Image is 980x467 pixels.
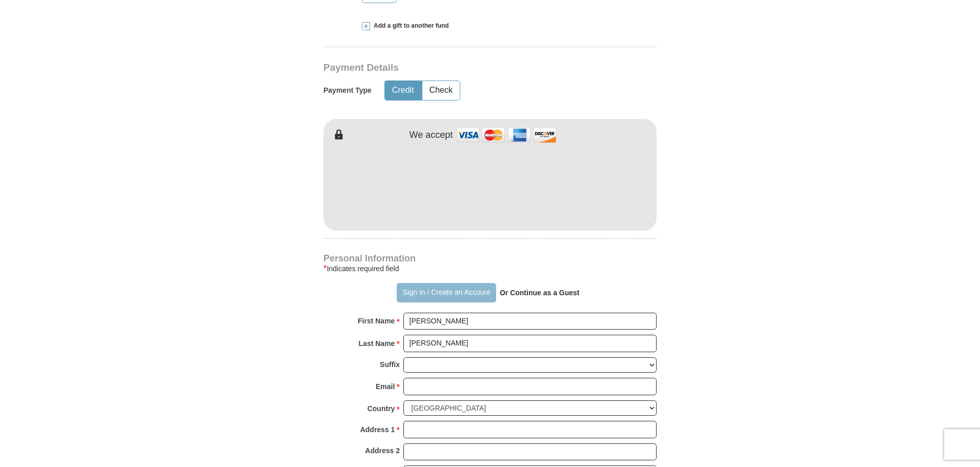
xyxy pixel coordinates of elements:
[360,422,395,437] strong: Address 1
[422,81,460,100] button: Check
[323,86,372,95] h5: Payment Type
[323,254,657,262] h4: Personal Information
[455,124,558,146] img: credit cards accepted
[376,379,395,394] strong: Email
[500,289,580,297] strong: Or Continue as a Guest
[370,22,449,30] span: Add a gift to another fund
[323,62,585,74] h3: Payment Details
[397,283,496,302] button: Sign In / Create an Account
[410,130,453,141] h4: We accept
[385,81,421,100] button: Credit
[323,262,657,275] div: Indicates required field
[359,336,395,351] strong: Last Name
[365,443,400,458] strong: Address 2
[358,314,395,328] strong: First Name
[367,401,395,416] strong: Country
[380,357,400,372] strong: Suffix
